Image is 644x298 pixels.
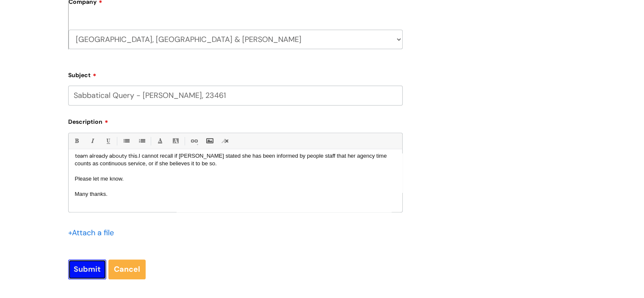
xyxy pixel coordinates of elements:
[75,175,124,182] span: Please let me know.
[68,115,403,125] label: Description
[170,136,181,146] a: Back Color
[87,136,97,146] a: Italic (Ctrl-I)
[121,136,131,146] a: • Unordered List (Ctrl-Shift-7)
[68,226,119,240] div: Attach a file
[68,259,106,279] input: Submit
[102,136,113,146] a: Underline(Ctrl-U)
[108,259,146,279] a: Cancel
[68,69,403,79] label: Subject
[204,136,215,146] a: Insert Image...
[188,136,199,146] a: Link
[220,136,230,146] a: Remove formatting (Ctrl-\)
[155,136,165,146] a: Font Color
[136,136,147,146] a: 1. Ordered List (Ctrl-Shift-8)
[75,145,396,167] p: I have emailed [PERSON_NAME] [DATE] (she is on leave for a week now) to ask her if she has spoke ...
[71,136,82,146] a: Bold (Ctrl-B)
[75,191,108,197] span: Many thanks.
